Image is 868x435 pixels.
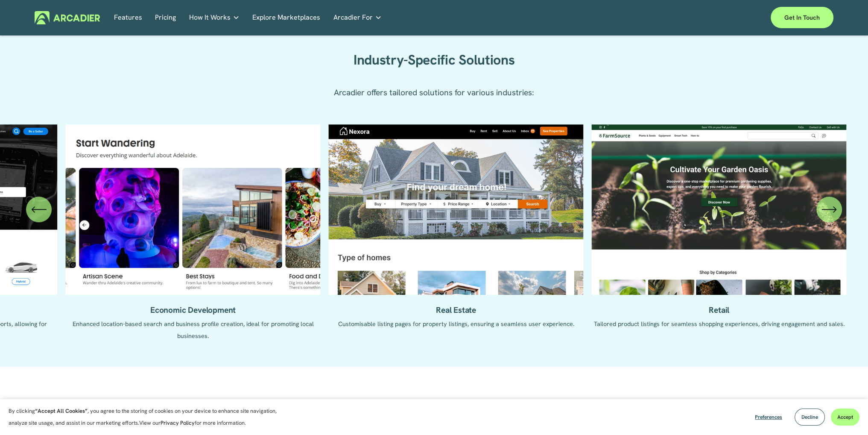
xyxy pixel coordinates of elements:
a: Privacy Policy [161,419,195,426]
span: Arcadier For [333,12,373,24]
img: Arcadier [35,11,100,24]
a: Get in touch [771,7,833,28]
a: Features [114,11,142,24]
iframe: Chat Widget [825,394,868,435]
h2: Industry-Specific Solutions [314,52,554,69]
span: Decline [801,414,818,420]
a: Explore Marketplaces [252,11,320,24]
a: Pricing [155,11,176,24]
p: By clicking , you agree to the storing of cookies on your device to enhance site navigation, anal... [9,405,286,429]
a: folder dropdown [189,11,240,24]
button: Preferences [748,409,789,426]
span: How It Works [189,12,231,24]
strong: “Accept All Cookies” [35,407,88,414]
span: Preferences [755,414,782,420]
button: Previous [26,197,52,222]
span: Arcadier offers tailored solutions for various industries: [334,87,534,98]
a: folder dropdown [333,11,382,24]
button: Next [816,197,842,222]
button: Decline [795,409,825,426]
